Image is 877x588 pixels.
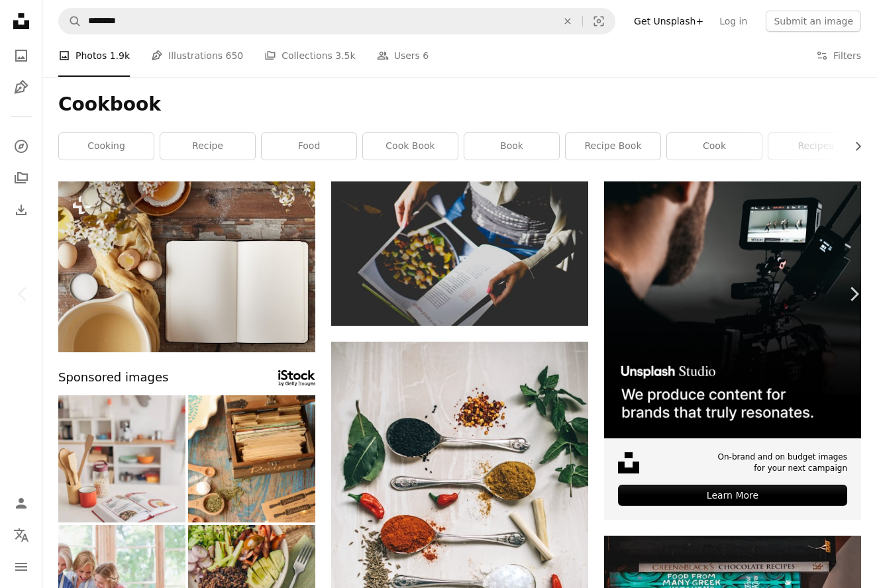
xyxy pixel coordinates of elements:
[188,395,315,522] img: Vintage wooden recipe box trunk with natural recipe cards in rustic kitchen
[58,8,615,34] form: Find visuals sitewide
[331,528,588,540] a: five gray spoons filled with assorted-color powders near chilli
[58,93,861,117] h1: Cookbook
[667,133,762,160] a: cook
[8,42,34,69] a: Photos
[8,74,34,101] a: Illustrations
[566,133,660,160] a: recipe book
[58,395,185,522] img: Senior couple looking at the cookbook and reading recipes to cook
[553,9,582,34] button: Clear
[262,133,356,160] a: food
[766,11,861,32] button: Submit an image
[464,133,559,160] a: book
[363,133,458,160] a: cook book
[8,133,34,160] a: Explore
[846,133,861,160] button: scroll list to the right
[604,181,861,520] a: On-brand and on budget images for your next campaignLearn More
[377,34,429,77] a: Users 6
[264,34,355,77] a: Collections 3.5k
[8,165,34,191] a: Collections
[618,485,847,506] div: Learn More
[423,48,429,63] span: 6
[583,9,615,34] button: Visual search
[58,368,168,387] span: Sponsored images
[331,248,588,260] a: person looking at magazine
[713,452,847,474] span: On-brand and on budget images for your next campaign
[831,230,877,358] a: Next
[768,133,863,160] a: recipes
[8,554,34,580] button: Menu
[8,197,34,223] a: Download History
[331,181,588,326] img: person looking at magazine
[58,181,315,352] img: an open notebook next to a bowl of eggs and a cup of tea
[618,452,639,473] img: file-1631678316303-ed18b8b5cb9cimage
[8,490,34,516] a: Log in / Sign up
[335,48,355,63] span: 3.5k
[226,48,244,63] span: 650
[160,133,255,160] a: recipe
[626,11,711,32] a: Get Unsplash+
[151,34,243,77] a: Illustrations 650
[59,9,81,34] button: Search Unsplash
[604,181,861,438] img: file-1715652217532-464736461acbimage
[58,261,315,273] a: an open notebook next to a bowl of eggs and a cup of tea
[816,34,861,77] button: Filters
[711,11,755,32] a: Log in
[8,522,34,548] button: Language
[59,133,154,160] a: cooking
